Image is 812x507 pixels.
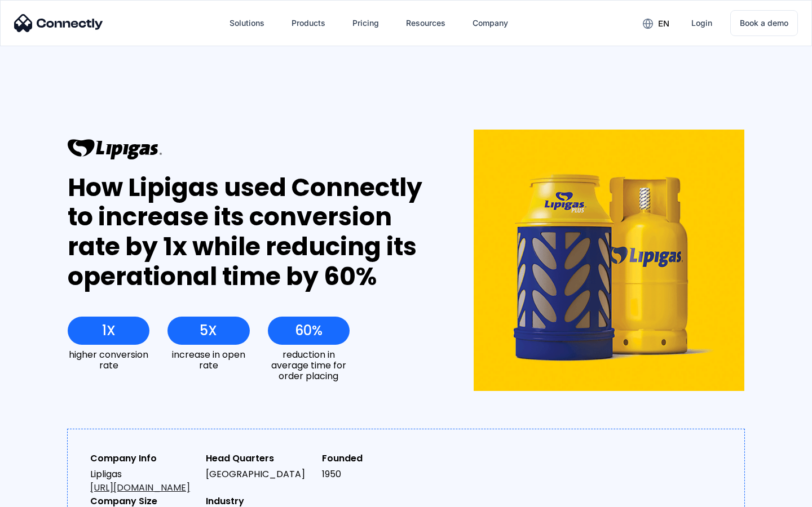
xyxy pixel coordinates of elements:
div: Products [283,10,334,37]
div: Head Quarters [206,452,312,465]
a: [URL][DOMAIN_NAME] [90,481,190,494]
div: reduction in average time for order placing [268,349,350,382]
div: Resources [397,10,454,37]
div: 60% [295,323,323,339]
aside: Language selected: English [11,487,68,503]
div: Login [691,15,712,31]
a: Pricing [343,10,388,37]
div: [GEOGRAPHIC_DATA] [206,468,312,481]
div: higher conversion rate [68,349,149,371]
img: Connectly Logo [14,14,103,32]
div: Resources [406,15,445,31]
div: 5X [200,323,217,339]
div: Solutions [230,15,264,31]
div: en [658,16,669,32]
div: Company [464,10,517,37]
div: Company Info [90,452,197,465]
div: Products [292,15,325,31]
a: Book a demo [730,10,798,36]
div: 1X [102,323,116,339]
div: en [634,15,678,32]
a: Login [682,10,721,37]
div: Solutions [220,10,273,37]
div: Founded [322,452,429,465]
div: increase in open rate [167,349,249,371]
ul: Language list [23,487,68,503]
div: Pricing [352,15,379,31]
div: 1950 [322,468,429,481]
div: How Lipigas used Connectly to increase its conversion rate by 1x while reducing its operational t... [68,173,433,292]
div: Lipligas [90,468,197,495]
div: Company [473,15,508,31]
